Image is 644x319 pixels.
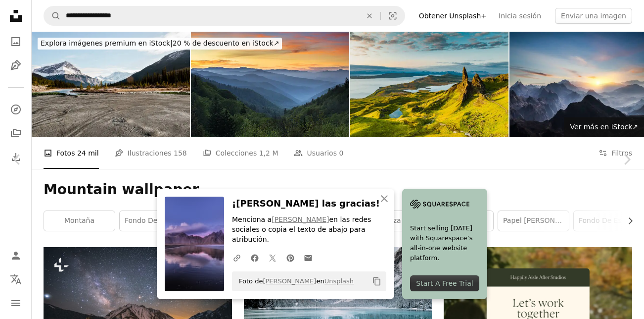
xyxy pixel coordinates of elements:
button: Menú [6,293,26,313]
a: papel [PERSON_NAME] de la naturaleza [498,211,569,231]
a: Colecciones 1,2 M [203,137,278,169]
a: Explorar [6,100,26,119]
span: Start selling [DATE] with Squarespace’s all-in-one website platform. [410,223,479,263]
button: Copiar al portapapeles [368,273,385,290]
button: Filtros [598,137,632,169]
a: Obtener Unsplash+ [413,8,493,24]
a: [PERSON_NAME] [272,215,329,223]
a: Ver más en iStock↗ [564,117,644,137]
button: Borrar [359,6,380,25]
img: Drone View Over Old Man Of Storr, Isle Of Skye, Scotland [350,32,508,137]
a: Ilustraciones [6,55,26,75]
a: [PERSON_NAME] [263,277,316,285]
h1: Mountain wallpaper [44,181,632,199]
a: Fotos [6,32,26,52]
a: Comparte por correo electrónico [299,248,317,267]
span: Foto de en [234,273,354,289]
a: Iniciar sesión / Registrarse [6,246,26,266]
a: fondo de pantalla [120,211,190,231]
span: 1,2 M [259,148,278,159]
a: Comparte en Pinterest [281,248,299,267]
a: Inicia sesión [493,8,547,24]
a: Explora imágenes premium en iStock|20 % de descuento en iStock↗ [32,32,288,55]
a: Unsplash [324,277,354,285]
span: Explora imágenes premium en iStock | [41,39,173,47]
button: desplazar lista a la derecha [621,211,632,231]
button: Enviar una imagen [555,8,632,24]
p: Menciona a en las redes sociales o copia el texto de abajo para atribución. [232,215,386,245]
img: file-1705255347840-230a6ab5bca9image [410,197,469,212]
a: Comparte en Twitter [264,248,281,267]
a: El cielo nocturno sobre una cordillera y un lago [44,306,232,315]
img: playa de tierra vacía con rastros contra las Montañas Rocosas Canadienses [32,32,190,137]
form: Encuentra imágenes en todo el sitio [44,6,405,26]
span: 158 [174,148,187,159]
button: Idioma [6,269,26,289]
button: Búsqueda visual [381,6,405,25]
a: montaña [44,211,115,231]
button: Buscar en Unsplash [44,6,61,25]
a: cuerpo de agua y montañas cubiertas de nieve durante el día [244,306,432,315]
a: Start selling [DATE] with Squarespace’s all-in-one website platform.Start A Free Trial [402,189,487,299]
div: Start A Free Trial [410,275,479,291]
span: Ver más en iStock ↗ [570,123,638,131]
img: Sunrise paisaje parque nacional de las grandes montañas humeantes Gatlinburg Tennessee [191,32,349,137]
h3: ¡[PERSON_NAME] las gracias! [232,197,386,211]
a: Siguiente [609,112,644,207]
a: Ilustraciones 158 [115,137,187,169]
a: Comparte en Facebook [246,248,264,267]
span: 20 % de descuento en iStock ↗ [41,39,279,47]
span: 0 [339,148,343,159]
a: Usuarios 0 [294,137,343,169]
